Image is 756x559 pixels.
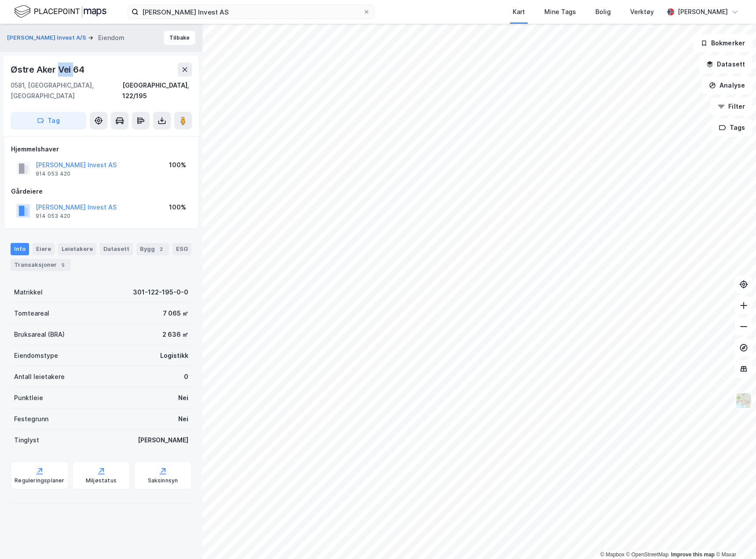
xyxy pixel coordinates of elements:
div: Eiendom [98,33,125,43]
div: Eiere [33,243,55,255]
iframe: Chat Widget [712,517,756,559]
img: Z [735,392,752,409]
div: Nei [178,393,188,403]
div: 0 [184,371,188,382]
div: 5 [59,261,67,269]
div: Kontrollprogram for chat [712,517,756,559]
div: 2 636 ㎡ [162,329,188,340]
button: Tilbake [164,31,195,45]
button: Tags [712,119,752,136]
div: Hjemmelshaver [11,144,191,154]
div: 301-122-195-0-0 [133,287,188,298]
div: Østre Aker Vei 64 [11,63,86,77]
div: Verktøy [630,7,654,17]
div: Datasett [100,243,133,255]
img: logo.f888ab2527a4732fd821a326f86c7f29.svg [14,4,106,19]
div: [GEOGRAPHIC_DATA], 122/195 [122,80,192,101]
a: Improve this map [671,552,715,558]
div: Bolig [595,7,611,17]
div: Eiendomstype [14,350,58,361]
button: Bokmerker [693,34,752,52]
div: Saksinnsyn [148,477,178,484]
div: 914 053 420 [36,170,70,177]
div: 7 065 ㎡ [163,308,188,319]
input: Søk på adresse, matrikkel, gårdeiere, leietakere eller personer [139,5,363,18]
div: Logistikk [160,350,188,361]
button: Tag [11,112,86,129]
div: Gårdeiere [11,186,191,197]
div: Antall leietakere [14,371,65,382]
div: Tomteareal [14,308,49,319]
button: Analyse [701,77,752,94]
div: Bygg [136,243,169,255]
div: 0581, [GEOGRAPHIC_DATA], [GEOGRAPHIC_DATA] [11,80,122,101]
a: Mapbox [600,552,624,558]
div: Kart [513,7,525,17]
button: Filter [710,98,752,115]
div: Leietakere [58,243,96,255]
button: Datasett [699,55,752,73]
div: 914 053 420 [36,213,70,220]
div: Matrikkel [14,287,43,298]
div: 2 [157,245,165,254]
div: 100% [169,202,186,213]
div: Miljøstatus [86,477,117,484]
button: [PERSON_NAME] Invest A/S [7,33,88,42]
div: Mine Tags [544,7,576,17]
div: Reguleringsplaner [15,477,64,484]
div: Transaksjoner [11,259,71,271]
div: [PERSON_NAME] [138,435,188,445]
a: OpenStreetMap [626,552,669,558]
div: [PERSON_NAME] [678,7,728,17]
div: Punktleie [14,393,43,403]
div: Tinglyst [14,435,39,445]
div: Nei [178,414,188,424]
div: Bruksareal (BRA) [14,329,65,340]
div: Festegrunn [14,414,48,424]
div: ESG [172,243,191,255]
div: 100% [169,160,186,170]
div: Info [11,243,29,255]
